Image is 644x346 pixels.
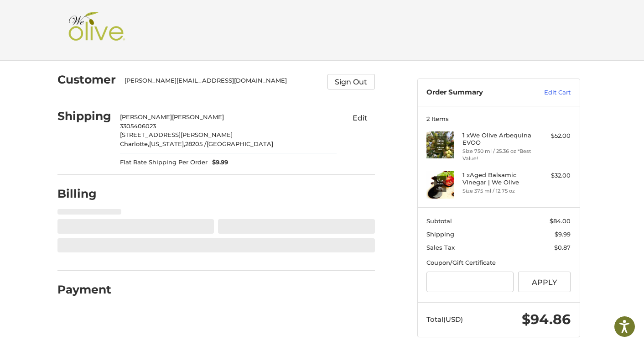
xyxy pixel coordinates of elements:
[462,187,532,195] li: Size 375 ml / 12.75 oz
[426,88,525,97] h3: Order Summary
[426,115,571,122] h3: 2 Items
[522,311,571,328] span: $94.86
[426,272,514,292] input: Gift Certificate or Coupon Code
[426,258,571,267] div: Coupon/Gift Certificate
[120,158,208,167] span: Flat Rate Shipping Per Order
[518,272,571,292] button: Apply
[426,217,452,225] span: Subtotal
[172,113,224,121] span: [PERSON_NAME]
[120,131,233,138] span: [STREET_ADDRESS][PERSON_NAME]
[149,140,185,147] span: [US_STATE],
[462,131,532,147] h4: 1 x We Olive Arbequina EVOO
[525,88,571,97] a: Edit Cart
[426,315,463,324] span: Total (USD)
[57,73,116,87] h2: Customer
[555,231,571,238] span: $9.99
[535,171,571,180] div: $32.00
[57,283,111,297] h2: Payment
[125,76,318,89] div: [PERSON_NAME][EMAIL_ADDRESS][DOMAIN_NAME]
[462,171,532,186] h4: 1 x Aged Balsamic Vinegar | We Olive
[426,244,455,251] span: Sales Tax
[207,140,273,147] span: [GEOGRAPHIC_DATA]
[426,231,454,238] span: Shipping
[462,147,532,163] li: Size 750 ml / 25.36 oz *Best Value!
[57,109,111,123] h2: Shipping
[57,187,111,201] h2: Billing
[120,113,172,121] span: [PERSON_NAME]
[66,12,127,48] img: Shop We Olive
[120,122,156,130] span: 3305406023
[327,74,375,89] button: Sign Out
[208,158,228,167] span: $9.99
[120,140,149,147] span: Charlotte,
[346,110,375,125] button: Edit
[550,217,571,225] span: $84.00
[554,244,571,251] span: $0.87
[535,131,571,141] div: $52.00
[105,12,116,23] button: Open LiveChat chat widget
[185,140,207,147] span: 28205 /
[13,14,103,21] p: We're away right now. Please check back later!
